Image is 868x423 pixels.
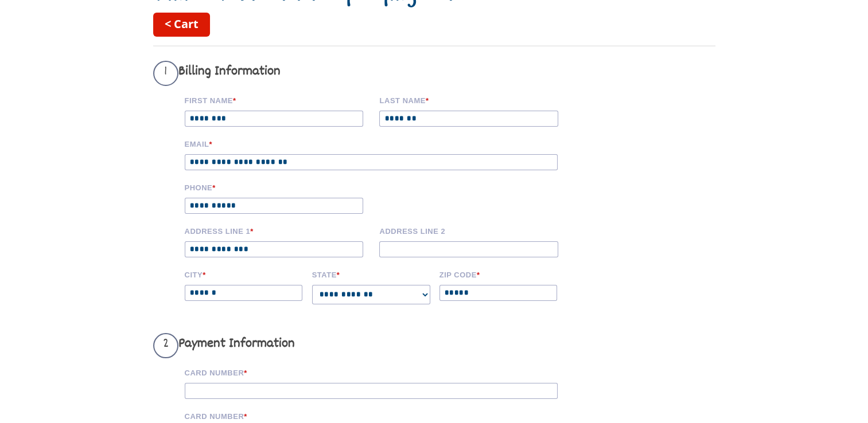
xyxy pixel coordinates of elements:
[312,269,431,279] label: State
[153,333,178,358] span: 2
[439,269,559,279] label: Zip code
[185,225,372,236] label: Address Line 1
[153,61,178,86] span: 1
[185,410,575,421] label: Card Number
[153,13,210,37] a: < Cart
[185,138,575,148] label: Email
[185,95,372,105] label: First Name
[153,61,575,86] h3: Billing Information
[185,269,304,279] label: City
[379,95,566,105] label: Last name
[185,182,372,192] label: Phone
[185,367,575,377] label: Card Number
[379,225,566,236] label: Address Line 2
[153,333,575,358] h3: Payment Information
